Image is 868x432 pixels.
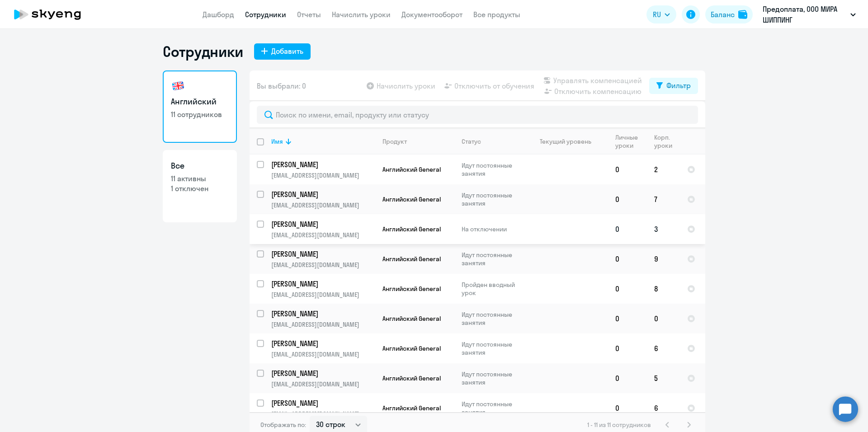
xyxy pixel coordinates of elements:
[608,214,647,244] td: 0
[462,281,524,297] p: Пройден вводный урок
[332,10,391,19] a: Начислить уроки
[271,291,375,299] p: [EMAIL_ADDRESS][DOMAIN_NAME]
[608,274,647,304] td: 0
[608,155,647,184] td: 0
[271,171,375,179] p: [EMAIL_ADDRESS][DOMAIN_NAME]
[462,137,481,146] div: Статус
[382,137,407,146] div: Продукт
[647,155,680,184] td: 2
[271,219,375,229] a: [PERSON_NAME]
[171,174,229,183] p: 11 активны
[608,304,647,333] td: 0
[462,400,524,416] p: Идут постоянные занятия
[647,363,680,393] td: 5
[271,261,375,269] p: [EMAIL_ADDRESS][DOMAIN_NAME]
[647,393,680,423] td: 6
[666,80,691,91] div: Фильтр
[271,398,373,408] p: [PERSON_NAME]
[646,5,676,23] button: RU
[647,333,680,363] td: 6
[171,96,229,108] h3: Английский
[647,184,680,214] td: 7
[647,244,680,274] td: 9
[531,137,608,146] div: Текущий уровень
[271,137,375,146] div: Имя
[271,219,373,229] p: [PERSON_NAME]
[171,183,229,193] p: 1 отключен
[271,160,373,169] p: [PERSON_NAME]
[462,161,524,178] p: Идут постоянные занятия
[738,10,747,19] img: balance
[647,274,680,304] td: 8
[163,70,237,143] a: Английский11 сотрудников
[382,195,441,203] span: Английский General
[608,393,647,423] td: 0
[608,363,647,393] td: 0
[271,249,375,259] a: [PERSON_NAME]
[382,225,441,233] span: Английский General
[271,279,373,289] p: [PERSON_NAME]
[382,137,454,146] div: Продукт
[271,398,375,408] a: [PERSON_NAME]
[271,410,375,418] p: [EMAIL_ADDRESS][DOMAIN_NAME]
[473,10,520,19] a: Все продукты
[653,9,661,20] span: RU
[382,165,441,174] span: Английский General
[711,9,735,20] div: Баланс
[254,43,311,60] button: Добавить
[271,338,375,348] a: [PERSON_NAME]
[654,133,679,150] div: Корп. уроки
[615,133,646,150] div: Личные уроки
[271,46,303,56] div: Добавить
[163,150,237,222] a: Все11 активны1 отключен
[382,315,441,323] span: Английский General
[705,5,753,23] button: Балансbalance
[462,340,524,357] p: Идут постоянные занятия
[382,285,441,293] span: Английский General
[271,350,375,358] p: [EMAIL_ADDRESS][DOMAIN_NAME]
[462,137,524,146] div: Статус
[382,404,441,412] span: Английский General
[540,137,591,146] div: Текущий уровень
[401,10,462,19] a: Документооборот
[257,80,306,91] span: Вы выбрали: 0
[271,201,375,209] p: [EMAIL_ADDRESS][DOMAIN_NAME]
[271,309,373,319] p: [PERSON_NAME]
[245,10,286,19] a: Сотрудники
[257,106,698,124] input: Поиск по имени, email, продукту или статусу
[587,421,651,429] span: 1 - 11 из 11 сотрудников
[271,160,375,169] a: [PERSON_NAME]
[271,279,375,289] a: [PERSON_NAME]
[654,133,674,150] div: Корп. уроки
[171,79,185,93] img: english
[271,380,375,388] p: [EMAIL_ADDRESS][DOMAIN_NAME]
[608,244,647,274] td: 0
[271,137,283,146] div: Имя
[163,42,243,61] h1: Сотрудники
[758,4,860,25] button: Предоплата, ООО МИРА ШИППИНГ
[271,338,373,348] p: [PERSON_NAME]
[271,320,375,329] p: [EMAIL_ADDRESS][DOMAIN_NAME]
[171,109,229,119] p: 11 сотрудников
[382,374,441,382] span: Английский General
[297,10,321,19] a: Отчеты
[382,255,441,263] span: Английский General
[271,368,375,378] a: [PERSON_NAME]
[462,225,524,233] p: На отключении
[271,309,375,319] a: [PERSON_NAME]
[649,78,698,94] button: Фильтр
[608,333,647,363] td: 0
[462,370,524,386] p: Идут постоянные занятия
[608,184,647,214] td: 0
[271,368,373,378] p: [PERSON_NAME]
[382,344,441,352] span: Английский General
[763,4,847,25] p: Предоплата, ООО МИРА ШИППИНГ
[260,421,306,429] span: Отображать по:
[647,214,680,244] td: 3
[271,231,375,239] p: [EMAIL_ADDRESS][DOMAIN_NAME]
[462,310,524,327] p: Идут постоянные занятия
[271,249,373,259] p: [PERSON_NAME]
[462,191,524,207] p: Идут постоянные занятия
[271,189,373,199] p: [PERSON_NAME]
